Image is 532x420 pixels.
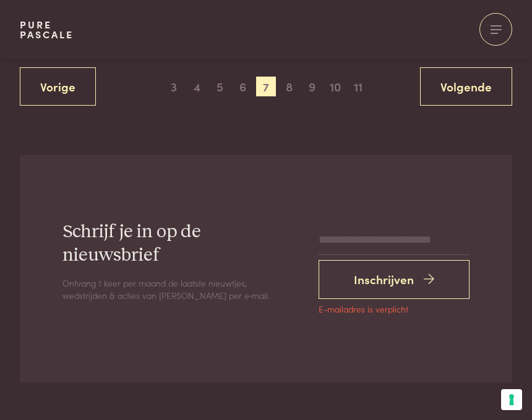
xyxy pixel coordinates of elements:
span: 11 [348,77,368,96]
button: Inschrijven [319,260,470,299]
span: 8 [279,77,299,96]
span: 5 [210,77,230,96]
span: 4 [187,77,207,96]
h2: Schrijf je in op de nieuwsbrief [62,220,299,266]
span: 9 [302,77,322,96]
span: 3 [164,77,184,96]
a: Volgende [420,67,512,106]
span: 10 [325,77,345,96]
a: PurePascale [20,20,74,40]
span: E-mailadres is verplicht [319,305,408,314]
span: 7 [256,77,276,96]
a: Vorige [20,67,96,106]
button: Uw voorkeuren voor toestemming voor trackingtechnologieën [501,389,522,410]
span: 6 [233,77,253,96]
p: Ontvang 1 keer per maand de laatste nieuwtjes, wedstrijden & acties van [PERSON_NAME] per e‑mail. [62,277,273,302]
